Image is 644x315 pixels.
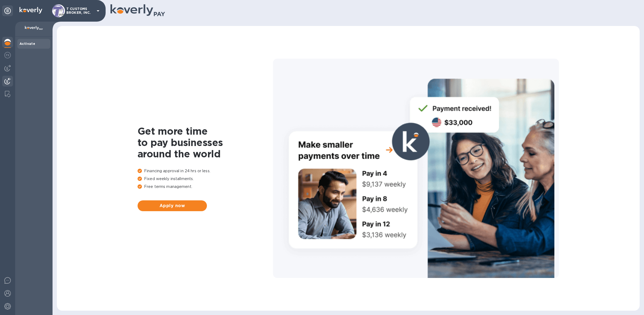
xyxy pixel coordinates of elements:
button: Apply now [138,200,207,211]
span: Apply now [142,203,203,209]
p: Free terms management. [138,184,273,190]
img: Foreign exchange [4,52,11,58]
p: Fixed weekly installments. [138,176,273,182]
p: T CUSTOMS BROKER, INC. [66,7,93,15]
h1: Get more time to pay businesses around the world [138,125,273,160]
div: Unpin categories [2,5,13,16]
img: Logo [19,7,42,14]
b: Activate [19,42,35,46]
p: Financing approval in 24 hrs or less. [138,168,273,174]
